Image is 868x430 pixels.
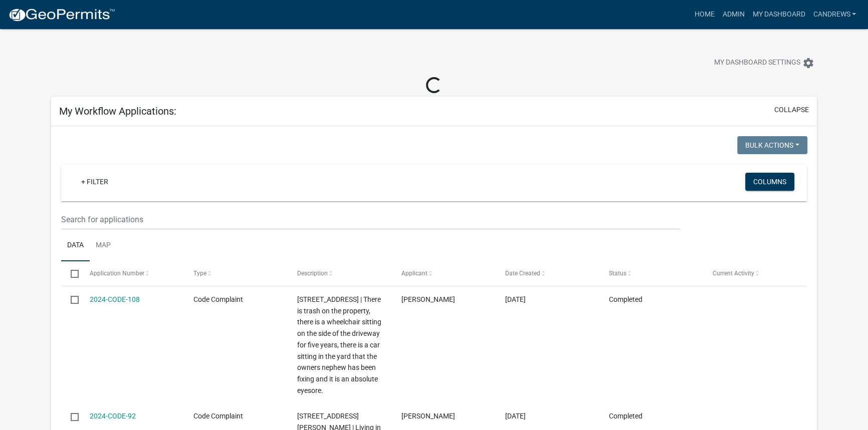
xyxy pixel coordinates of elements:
[61,209,681,230] input: Search for applications
[193,270,206,277] span: Type
[184,261,288,285] datatable-header-cell: Type
[90,295,140,303] a: 2024-CODE-108
[401,295,455,303] span: Courtney Andrews
[401,412,455,420] span: Courtney Andrews
[599,261,703,285] datatable-header-cell: Status
[714,57,800,69] span: My Dashboard Settings
[297,295,381,394] span: 363 Cold Branch Road | There is trash on the property, there is a wheelchair sitting on the side ...
[737,136,807,154] button: Bulk Actions
[609,270,626,277] span: Status
[90,412,136,420] a: 2024-CODE-92
[748,5,809,24] a: My Dashboard
[288,261,391,285] datatable-header-cell: Description
[609,295,642,303] span: Completed
[505,295,526,303] span: 08/05/2024
[609,412,642,420] span: Completed
[690,5,718,24] a: Home
[73,173,116,191] a: + Filter
[391,261,495,285] datatable-header-cell: Applicant
[718,5,748,24] a: Admin
[802,57,814,69] i: settings
[59,105,176,117] h5: My Workflow Applications:
[90,230,117,262] a: Map
[297,270,328,277] span: Description
[401,270,427,277] span: Applicant
[706,53,822,73] button: My Dashboard Settingssettings
[774,105,809,115] button: collapse
[61,230,90,262] a: Data
[193,295,243,303] span: Code Complaint
[495,261,599,285] datatable-header-cell: Date Created
[193,412,243,420] span: Code Complaint
[703,261,807,285] datatable-header-cell: Current Activity
[90,270,144,277] span: Application Number
[713,270,754,277] span: Current Activity
[505,270,540,277] span: Date Created
[809,5,860,24] a: candrews
[505,412,526,420] span: 07/01/2024
[80,261,184,285] datatable-header-cell: Application Number
[61,261,80,285] datatable-header-cell: Select
[745,173,794,191] button: Columns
